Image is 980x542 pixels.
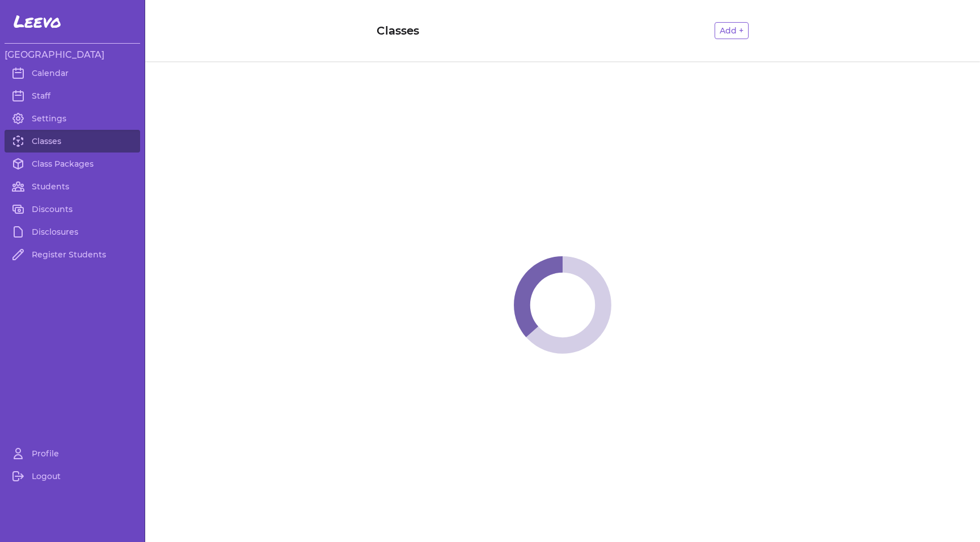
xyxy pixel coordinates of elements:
[5,442,140,465] a: Profile
[5,84,140,107] a: Staff
[5,465,140,488] a: Logout
[5,221,140,243] a: Disclosures
[5,48,140,62] h3: [GEOGRAPHIC_DATA]
[715,22,749,39] button: Add +
[5,153,140,175] a: Class Packages
[5,198,140,221] a: Discounts
[5,130,140,153] a: Classes
[5,62,140,84] a: Calendar
[14,11,61,32] span: Leevo
[5,175,140,198] a: Students
[5,107,140,130] a: Settings
[5,243,140,266] a: Register Students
